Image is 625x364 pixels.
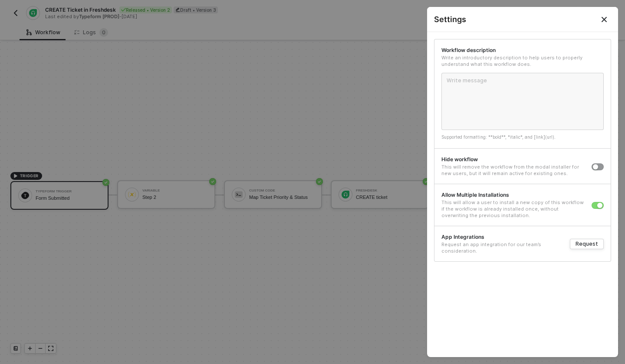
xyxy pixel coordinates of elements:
[441,46,604,54] div: Workflow description
[441,191,585,198] div: Allow Multiple Installations
[570,239,604,249] button: Request
[441,199,585,219] div: This will allow a user to install a new copy of this workflow if the workflow is already installe...
[441,134,556,140] span: Supported formatting: **bold**, *italic*, and [link](url).
[441,156,585,163] div: Hide workflow
[441,233,563,240] div: App Integrations
[441,55,604,68] div: Write an introductory description to help users to properly understand what this workflow does.
[576,240,598,247] div: Request
[441,241,563,254] div: Request an app integration for our team’s consideration.
[434,14,611,25] div: Settings
[590,7,618,32] button: Close
[441,164,585,177] div: This will remove the workflow from the modal installer for new users, but it will remain active f...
